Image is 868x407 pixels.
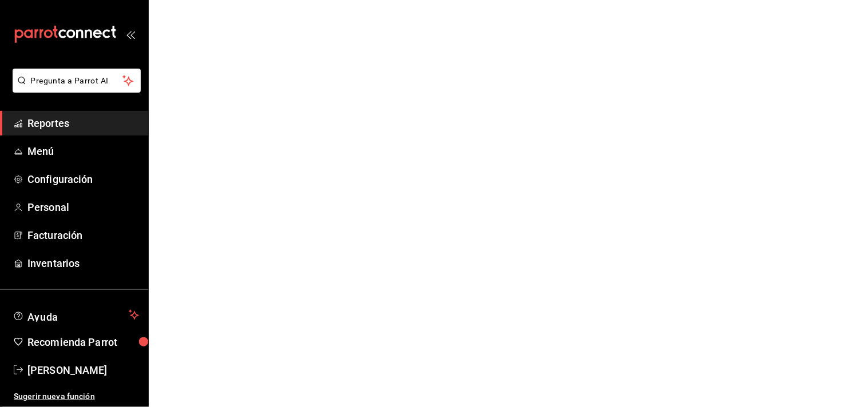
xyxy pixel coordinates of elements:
span: Sugerir nueva función [14,390,139,402]
span: Pregunta a Parrot AI [31,75,123,87]
button: Pregunta a Parrot AI [13,69,141,93]
button: open_drawer_menu [126,30,135,39]
span: Personal [27,199,139,215]
span: Menú [27,143,139,159]
span: Reportes [27,115,139,131]
span: Facturación [27,228,139,243]
span: Configuración [27,171,139,187]
span: Ayuda [27,308,124,322]
a: Pregunta a Parrot AI [8,83,141,95]
span: Inventarios [27,256,139,271]
span: Recomienda Parrot [27,334,139,350]
span: [PERSON_NAME] [27,362,139,378]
